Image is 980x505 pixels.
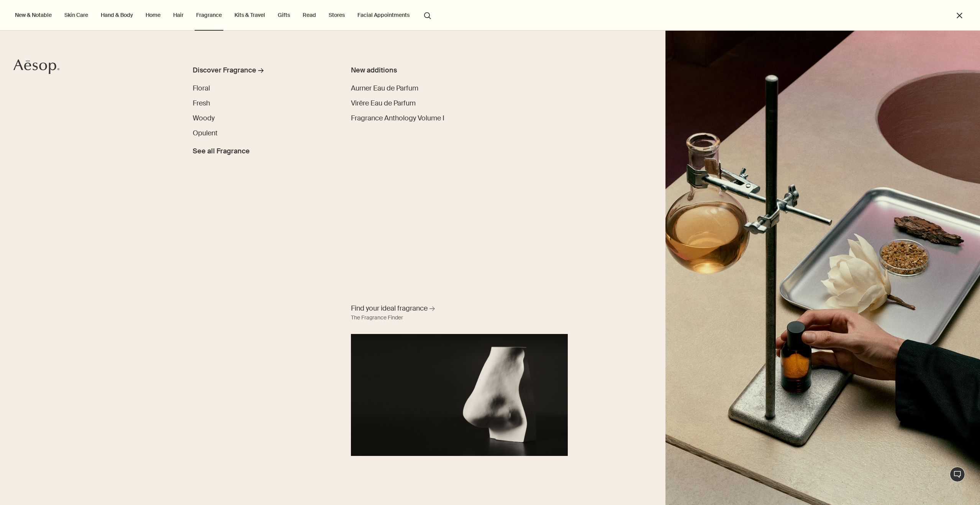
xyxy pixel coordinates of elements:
[193,146,250,156] span: See all Fragrance
[351,99,416,108] span: Virēre Eau de Parfum
[351,313,403,322] div: The Fragrance Finder
[351,114,444,123] span: Fragrance Anthology Volume I
[351,98,416,109] a: Virēre Eau de Parfum
[193,113,215,123] a: Woody
[327,10,346,20] button: Stores
[193,98,210,109] a: Fresh
[233,10,267,20] a: Kits & Travel
[193,99,210,108] span: Fresh
[421,8,434,22] button: Open search
[193,128,218,138] a: Opulent
[351,65,508,76] div: New additions
[193,83,210,94] a: Floral
[193,128,218,138] span: Opulent
[13,59,59,74] svg: Aesop
[193,84,210,93] span: Floral
[349,302,570,456] a: Find your ideal fragrance The Fragrance FinderA nose sculpture placed in front of black background
[99,10,134,20] a: Hand & Body
[665,31,980,505] img: Plaster sculptures of noses resting on stone podiums and a wooden ladder.
[950,467,965,482] button: Live Assistance
[351,113,444,123] a: Fragrance Anthology Volume I
[63,10,90,20] a: Skin Care
[193,65,256,76] div: Discover Fragrance
[955,11,964,20] button: Close the Menu
[276,10,292,20] a: Gifts
[301,10,318,20] a: Read
[195,10,223,20] a: Fragrance
[351,83,418,94] a: Aurner Eau de Parfum
[193,114,215,123] span: Woody
[193,65,322,79] a: Discover Fragrance
[356,10,411,20] a: Facial Appointments
[193,143,250,156] a: See all Fragrance
[144,10,162,20] a: Home
[172,10,185,20] a: Hair
[351,84,418,93] span: Aurner Eau de Parfum
[13,10,53,20] button: New & Notable
[351,304,428,313] span: Find your ideal fragrance
[13,59,59,76] a: Aesop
